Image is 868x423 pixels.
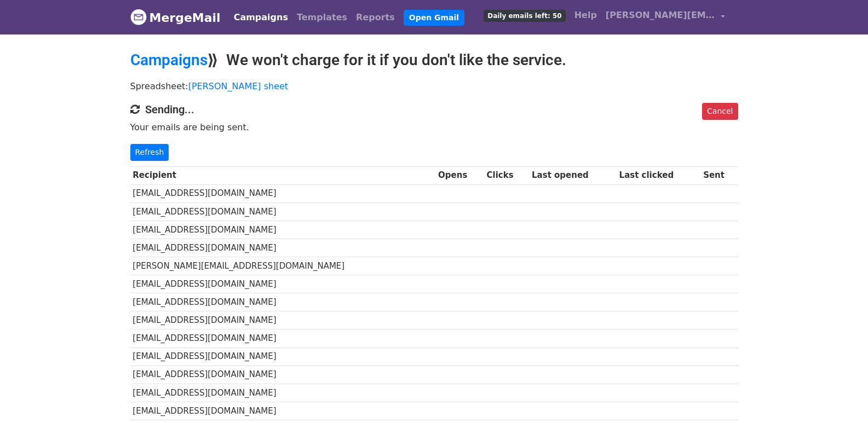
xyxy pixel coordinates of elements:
[229,7,292,28] a: Campaigns
[606,9,715,22] span: [PERSON_NAME][EMAIL_ADDRESS][DOMAIN_NAME]
[130,366,436,384] td: [EMAIL_ADDRESS][DOMAIN_NAME]
[130,402,436,420] td: [EMAIL_ADDRESS][DOMAIN_NAME]
[130,103,738,116] h4: Sending...
[130,347,436,366] td: [EMAIL_ADDRESS][DOMAIN_NAME]
[484,10,565,22] span: Daily emails left: 50
[601,4,729,30] a: [PERSON_NAME][EMAIL_ADDRESS][DOMAIN_NAME]
[435,166,484,184] th: Opens
[352,7,399,28] a: Reports
[813,370,868,423] iframe: Chat Widget
[130,144,169,161] a: Refresh
[404,10,464,26] a: Open Gmail
[484,166,530,184] th: Clicks
[130,166,436,184] th: Recipient
[130,239,436,257] td: [EMAIL_ADDRESS][DOMAIN_NAME]
[130,184,436,202] td: [EMAIL_ADDRESS][DOMAIN_NAME]
[130,6,221,29] a: MergeMail
[529,166,617,184] th: Last opened
[130,51,738,69] h2: ⟫ We won't charge for it if you don't like the service.
[130,80,738,92] p: Spreadsheet:
[292,7,352,28] a: Templates
[617,166,701,184] th: Last clicked
[130,384,436,402] td: [EMAIL_ADDRESS][DOMAIN_NAME]
[130,221,436,239] td: [EMAIL_ADDRESS][DOMAIN_NAME]
[700,166,738,184] th: Sent
[130,202,436,221] td: [EMAIL_ADDRESS][DOMAIN_NAME]
[570,4,601,26] a: Help
[702,103,738,120] a: Cancel
[130,329,436,347] td: [EMAIL_ADDRESS][DOMAIN_NAME]
[130,51,208,69] a: Campaigns
[188,81,288,91] a: [PERSON_NAME] sheet
[130,121,738,133] p: Your emails are being sent.
[130,257,436,275] td: [PERSON_NAME][EMAIL_ADDRESS][DOMAIN_NAME]
[130,9,147,25] img: MergeMail logo
[479,4,570,26] a: Daily emails left: 50
[130,275,436,293] td: [EMAIL_ADDRESS][DOMAIN_NAME]
[130,311,436,329] td: [EMAIL_ADDRESS][DOMAIN_NAME]
[130,293,436,311] td: [EMAIL_ADDRESS][DOMAIN_NAME]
